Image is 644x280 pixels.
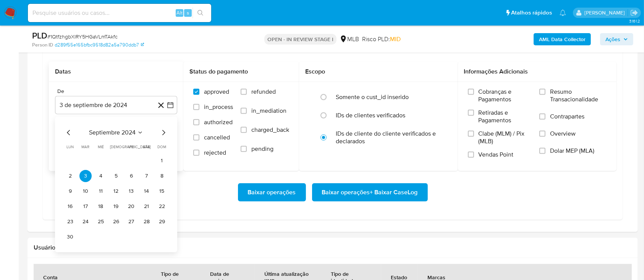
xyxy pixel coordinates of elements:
[390,35,401,43] span: MID
[47,33,118,40] span: # 1QtfzhgbXlRY5HGaVLmTAkfc
[560,10,566,16] a: Notificações
[32,42,53,48] b: Person ID
[176,9,183,16] span: Alt
[362,35,401,43] span: Risco PLD:
[534,33,591,45] button: AML Data Collector
[539,33,586,45] b: AML Data Collector
[193,8,208,18] button: search-icon
[55,42,144,48] a: d289f55e165bfbc9518d82a5a790ddb7
[600,33,633,45] button: Ações
[28,8,211,18] input: Pesquise usuários ou casos...
[187,9,189,16] span: s
[605,33,620,45] span: Ações
[630,9,638,17] a: Sair
[511,9,552,17] span: Atalhos rápidos
[264,34,337,45] p: OPEN - IN REVIEW STAGE I
[629,18,640,24] span: 3.161.2
[584,9,628,16] p: vinicius.santiago@mercadolivre.com
[32,29,47,42] b: PLD
[34,244,632,251] h2: Usuários Associados
[340,35,359,43] div: MLB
